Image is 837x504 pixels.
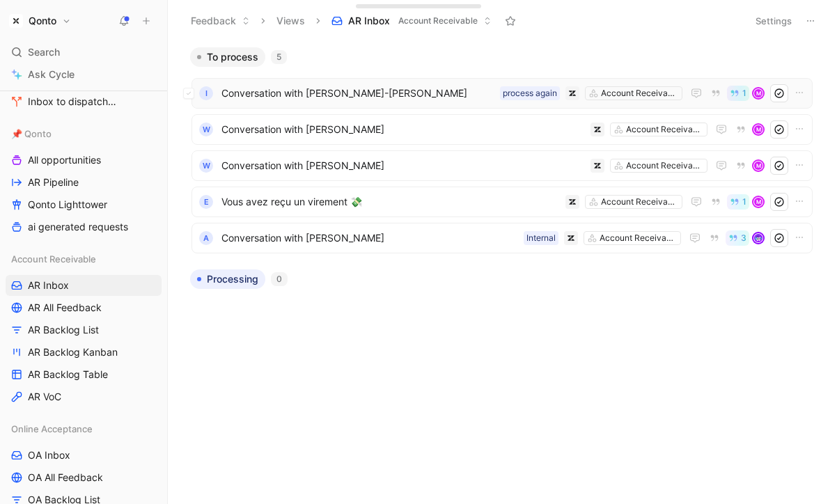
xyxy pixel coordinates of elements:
[199,86,213,100] div: i
[6,364,162,385] a: AR Backlog Table
[6,42,162,63] div: Search
[726,230,749,246] button: 3
[753,88,763,98] div: M
[6,342,162,363] a: AR Backlog Kanban
[191,187,813,217] a: eVous avez reçu un virement 💸Account Receivable1M
[185,269,820,300] div: Processing0
[6,275,162,296] a: AR Inbox
[526,231,556,245] div: Internal
[742,198,746,206] span: 1
[753,233,763,243] img: avatar
[11,422,93,436] span: Online Acceptance
[271,50,287,64] div: 5
[28,175,79,189] span: AR Pipeline
[753,125,763,134] div: M
[6,11,75,31] button: QontoQonto
[221,121,585,138] span: Conversation with [PERSON_NAME]
[271,272,288,286] div: 0
[221,85,494,102] span: Conversation with [PERSON_NAME]-[PERSON_NAME]
[6,64,162,85] a: Ask Cycle
[6,150,162,171] a: All opportunities
[207,272,258,286] span: Processing
[11,127,52,141] span: 📌 Qonto
[191,114,813,145] a: wConversation with [PERSON_NAME]Account ReceivableM
[28,153,101,167] span: All opportunities
[6,194,162,215] a: Qonto Lighttower
[11,252,96,266] span: Account Receivable
[6,123,162,144] div: 📌 Qonto
[626,159,704,173] div: Account Receivable
[28,301,102,315] span: AR All Feedback
[600,231,678,245] div: Account Receivable
[191,223,813,253] a: aConversation with [PERSON_NAME]Account ReceivableInternal3avatar
[191,150,813,181] a: wConversation with [PERSON_NAME]Account ReceivableM
[6,445,162,466] a: OA Inbox
[199,231,213,245] div: a
[6,297,162,318] a: AR All Feedback
[6,123,162,237] div: 📌 QontoAll opportunitiesAR PipelineQonto Lighttowerai generated requests
[28,471,103,485] span: OA All Feedback
[325,10,498,31] button: AR InboxAccount Receivable
[6,91,162,112] a: Inbox to dispatch🛠️ Tools
[28,448,70,462] span: OA Inbox
[190,269,265,289] button: Processing
[601,195,679,209] div: Account Receivable
[185,10,256,31] button: Feedback
[28,368,108,381] span: AR Backlog Table
[28,44,60,61] span: Search
[191,78,813,109] a: iConversation with [PERSON_NAME]-[PERSON_NAME]Account Receivableprocess again1M
[199,195,213,209] div: e
[199,159,213,173] div: w
[742,89,746,97] span: 1
[6,172,162,193] a: AR Pipeline
[727,86,749,101] button: 1
[6,386,162,407] a: AR VoC
[190,47,265,67] button: To process
[749,11,798,31] button: Settings
[221,194,560,210] span: Vous avez reçu un virement 💸
[199,123,213,136] div: w
[221,157,585,174] span: Conversation with [PERSON_NAME]
[6,320,162,340] a: AR Backlog List
[398,14,478,28] span: Account Receivable
[6,216,162,237] a: ai generated requests
[6,249,162,269] div: Account Receivable
[28,66,75,83] span: Ask Cycle
[270,10,311,31] button: Views
[28,95,130,109] span: Inbox to dispatch
[741,234,746,242] span: 3
[28,278,69,292] span: AR Inbox
[28,198,107,212] span: Qonto Lighttower
[221,230,518,246] span: Conversation with [PERSON_NAME]
[6,418,162,439] div: Online Acceptance
[626,123,704,136] div: Account Receivable
[28,390,61,404] span: AR VoC
[28,220,128,234] span: ai generated requests
[727,194,749,210] button: 1
[348,14,390,28] span: AR Inbox
[753,197,763,207] div: M
[6,467,162,488] a: OA All Feedback
[503,86,557,100] div: process again
[28,345,118,359] span: AR Backlog Kanban
[6,249,162,407] div: Account ReceivableAR InboxAR All FeedbackAR Backlog ListAR Backlog KanbanAR Backlog TableAR VoC
[9,14,23,28] img: Qonto
[28,323,99,337] span: AR Backlog List
[601,86,679,100] div: Account Receivable
[185,47,820,258] div: To process5
[753,161,763,171] div: M
[207,50,258,64] span: To process
[29,15,56,27] h1: Qonto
